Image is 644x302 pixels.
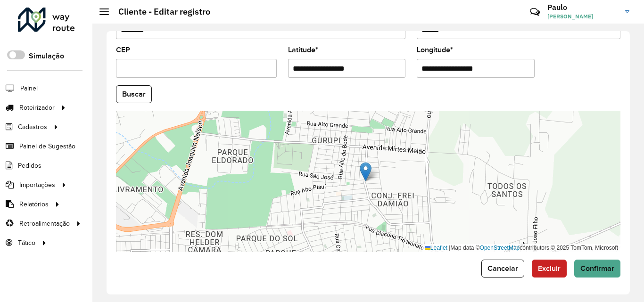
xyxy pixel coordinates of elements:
[116,85,152,103] button: Buscar
[532,260,567,278] button: Excluir
[425,245,447,251] a: Leaflet
[481,260,524,278] button: Cancelar
[29,50,64,62] label: Simulação
[288,44,318,56] label: Latitude
[422,244,620,252] div: Map data © contributors,© 2025 TomTom, Microsoft
[18,238,35,248] span: Tático
[19,219,70,229] span: Retroalimentação
[20,83,38,93] span: Painel
[18,161,41,171] span: Pedidos
[547,3,618,12] h3: Paulo
[360,162,372,181] img: Marker
[19,180,55,190] span: Importações
[580,264,614,272] span: Confirmar
[547,12,618,21] span: [PERSON_NAME]
[574,260,620,278] button: Confirmar
[19,141,75,151] span: Painel de Sugestão
[19,103,55,113] span: Roteirizador
[480,245,520,251] a: OpenStreetMap
[487,264,518,272] span: Cancelar
[19,199,49,209] span: Relatórios
[449,245,450,251] span: |
[525,2,545,22] a: Contato Rápido
[417,44,453,56] label: Longitude
[18,122,47,132] span: Cadastros
[109,7,210,17] h2: Cliente - Editar registro
[116,44,130,56] label: CEP
[538,264,561,272] span: Excluir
